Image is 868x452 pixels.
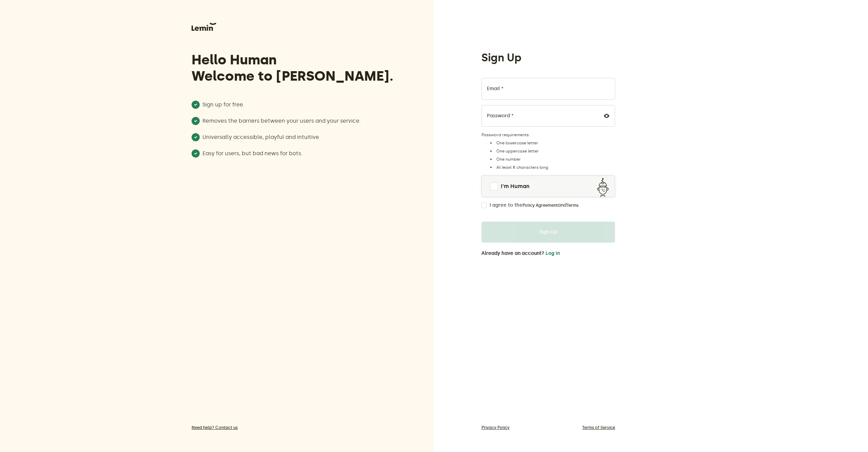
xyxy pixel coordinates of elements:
li: Easy for users, but bad news for bots. [192,149,398,158]
span: Already have an account? [481,251,544,256]
input: Email * [481,78,615,100]
li: One lowercase letter [488,140,615,146]
h3: Hello Human Welcome to [PERSON_NAME]. [192,52,398,84]
li: Sign up for free. [192,101,398,109]
a: Need help? Contact us [192,425,398,430]
li: One number [488,157,615,162]
li: Removes the barriers between your users and your service. [192,117,398,125]
span: I'm Human [501,182,530,190]
label: Email * [487,86,504,91]
li: At least 8 characters long [488,165,615,170]
label: I agree to the and . [490,203,580,208]
a: Terms [567,203,578,208]
img: Lemin logo [192,23,216,31]
label: Password requirements: [481,132,615,138]
a: Privacy Policy [481,425,510,430]
a: Policy Agreement [522,203,558,208]
label: Password * [487,113,514,119]
button: Sign Up [481,222,615,243]
li: Universally accessible, playful and intuitive. [192,133,398,141]
a: Terms of Service [582,425,615,430]
h1: Sign Up [481,51,521,64]
button: Log in [546,251,560,256]
li: One uppercase letter [488,148,615,154]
